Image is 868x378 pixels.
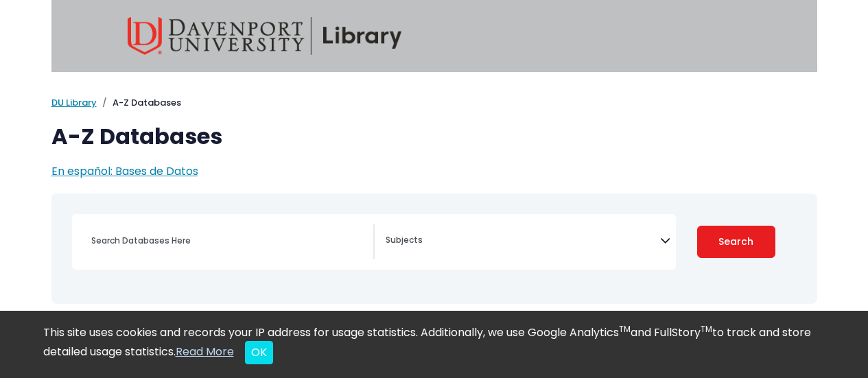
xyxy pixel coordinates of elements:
[51,96,817,110] nav: breadcrumb
[386,236,660,247] textarea: Search
[97,96,181,110] li: A-Z Databases
[51,163,198,179] a: En español: Bases de Datos
[51,193,817,304] nav: Search filters
[83,231,373,250] input: Search database by title or keyword
[176,344,234,359] a: Read More
[619,323,631,335] sup: TM
[245,341,273,364] button: Close
[43,324,825,364] div: This site uses cookies and records your IP address for usage statistics. Additionally, we use Goo...
[697,226,775,258] button: Submit for Search Results
[701,323,712,335] sup: TM
[51,96,97,109] a: DU Library
[51,123,817,150] h1: A-Z Databases
[128,17,402,55] img: Davenport University Library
